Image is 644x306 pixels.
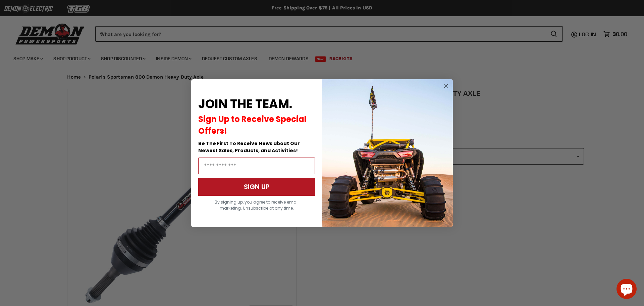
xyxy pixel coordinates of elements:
input: Email Address [198,158,315,174]
inbox-online-store-chat: Shopify online store chat [614,279,639,301]
button: SIGN UP [198,178,315,196]
span: Be The First To Receive News about Our Newest Sales, Products, and Activities! [198,140,300,154]
span: By signing up, you agree to receive email marketing. Unsubscribe at any time. [215,199,299,211]
button: Close dialog [442,82,450,90]
span: Sign Up to Receive Special Offers! [198,114,307,136]
img: a9095488-b6e7-41ba-879d-588abfab540b.jpeg [322,79,453,227]
span: JOIN THE TEAM. [198,95,292,113]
